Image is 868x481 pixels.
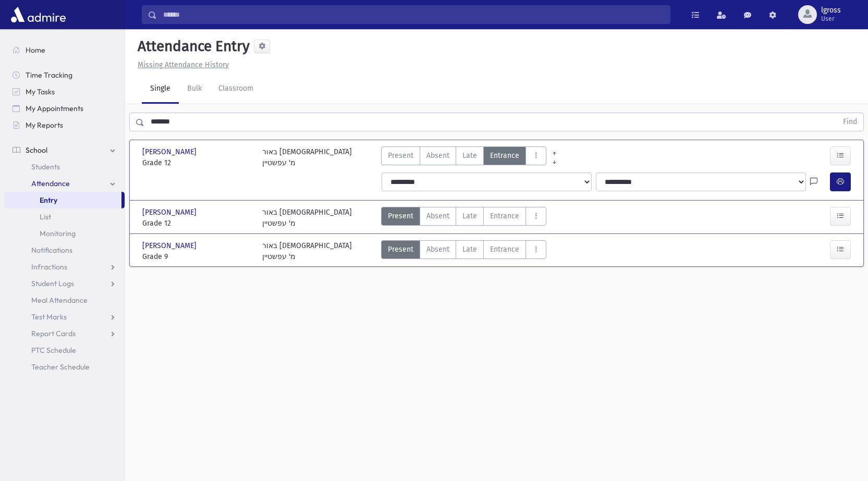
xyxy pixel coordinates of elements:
[138,60,229,69] u: Missing Attendance History
[4,142,125,158] a: School
[462,211,477,221] span: Late
[31,262,67,272] span: Infractions
[262,207,352,229] div: באור [DEMOGRAPHIC_DATA] מ' עפשטיין
[142,240,199,251] span: [PERSON_NAME]
[142,218,252,229] span: Grade 12
[40,212,51,221] span: List
[4,309,125,325] a: Test Marks
[26,70,72,80] span: Time Tracking
[262,146,352,168] div: באור [DEMOGRAPHIC_DATA] מ' עפשטיין
[4,42,125,58] a: Home
[490,150,519,161] span: Entrance
[142,207,199,218] span: [PERSON_NAME]
[179,75,210,104] a: Bulk
[4,158,125,175] a: Students
[26,120,63,130] span: My Reports
[4,225,125,242] a: Monitoring
[133,38,250,55] h5: Attendance Entry
[8,4,68,25] img: AdmirePro
[40,195,57,205] span: Entry
[4,275,125,292] a: Student Logs
[262,240,352,262] div: באור [DEMOGRAPHIC_DATA] מ' עפשטיין
[4,67,125,83] a: Time Tracking
[4,359,125,375] a: Teacher Schedule
[381,146,546,168] div: AttTypes
[381,240,546,262] div: AttTypes
[837,113,863,131] button: Find
[426,244,449,255] span: Absent
[388,150,413,161] span: Present
[381,207,546,229] div: AttTypes
[462,244,477,255] span: Late
[142,157,252,168] span: Grade 12
[40,229,76,238] span: Monitoring
[26,45,45,55] span: Home
[4,83,125,100] a: My Tasks
[4,100,125,117] a: My Appointments
[31,362,90,372] span: Teacher Schedule
[31,279,74,288] span: Student Logs
[26,87,55,96] span: My Tasks
[821,15,841,23] span: User
[4,192,121,208] a: Entry
[426,211,449,221] span: Absent
[388,211,413,221] span: Present
[4,325,125,342] a: Report Cards
[210,75,262,104] a: Classroom
[31,179,70,188] span: Attendance
[426,150,449,161] span: Absent
[26,145,47,155] span: School
[388,244,413,255] span: Present
[490,211,519,221] span: Entrance
[4,292,125,309] a: Meal Attendance
[4,208,125,225] a: List
[31,295,88,305] span: Meal Attendance
[821,6,841,15] span: lgross
[31,162,60,171] span: Students
[31,245,72,255] span: Notifications
[31,346,76,355] span: PTC Schedule
[142,251,252,262] span: Grade 9
[157,5,670,24] input: Search
[31,312,67,322] span: Test Marks
[133,60,229,69] a: Missing Attendance History
[462,150,477,161] span: Late
[31,329,76,338] span: Report Cards
[142,75,179,104] a: Single
[4,117,125,133] a: My Reports
[4,242,125,258] a: Notifications
[4,342,125,359] a: PTC Schedule
[142,146,199,157] span: [PERSON_NAME]
[4,175,125,192] a: Attendance
[4,258,125,275] a: Infractions
[490,244,519,255] span: Entrance
[26,104,83,113] span: My Appointments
